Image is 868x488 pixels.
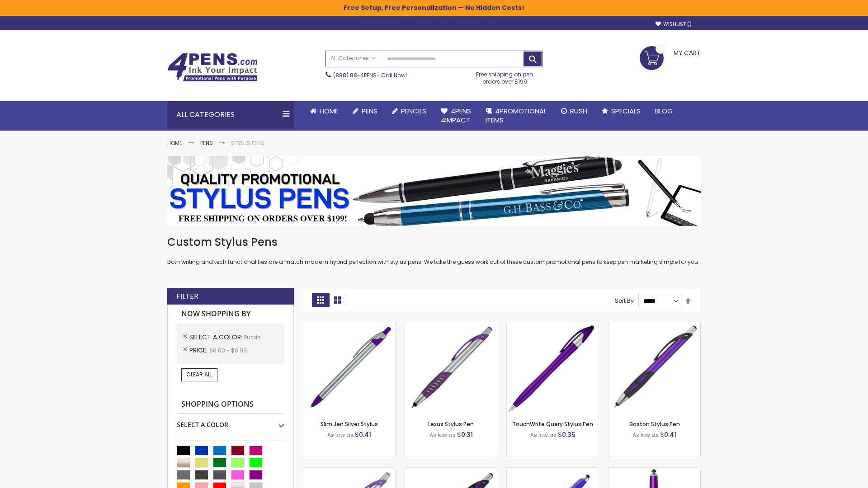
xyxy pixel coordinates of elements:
[189,333,244,342] span: Select A Color
[512,420,593,428] a: TouchWrite Query Stylus Pen
[176,291,198,301] strong: Filter
[326,51,380,66] a: All Categories
[303,322,395,414] img: Slim Jen Silver Stylus-Purple
[181,368,217,381] a: Clear All
[345,101,385,121] a: Pens
[167,139,182,147] a: Home
[457,430,473,439] span: $0.31
[303,101,345,121] a: Home
[486,106,547,125] span: 4PROMOTIONAL ITEMS
[441,106,471,125] span: 4Pens 4impact
[594,101,648,121] a: Specials
[611,106,641,116] span: Specials
[177,414,284,429] div: Select A Color
[209,347,247,354] span: $0.00 - $0.99
[570,106,587,116] span: Rush
[330,55,376,62] span: All Categories
[467,67,543,85] div: Free shipping on pen orders over $199
[507,322,599,414] img: TouchWrite Query Stylus Pen-Purple
[312,293,329,307] strong: Grid
[189,346,209,355] span: Price
[660,430,676,439] span: $0.41
[321,420,378,428] a: Slim Jen Silver Stylus
[478,101,554,131] a: 4PROMOTIONALITEMS
[200,139,213,147] a: Pens
[434,101,478,131] a: 4Pens4impact
[167,156,701,226] img: Stylus Pens
[507,467,599,475] a: Sierra Stylus Twist Pen-Purple
[405,322,497,329] a: Lexus Stylus Pen-Purple
[609,322,700,329] a: Boston Stylus Pen-Purple
[355,430,371,439] span: $0.41
[231,139,264,147] strong: Stylus Pens
[429,431,456,439] span: As low as
[362,106,377,116] span: Pens
[530,431,557,439] span: As low as
[333,71,407,79] span: - Call Now!
[507,322,599,329] a: TouchWrite Query Stylus Pen-Purple
[615,297,634,305] label: Sort By
[558,430,576,439] span: $0.35
[385,101,434,121] a: Pencils
[655,106,673,116] span: Blog
[327,431,354,439] span: As low as
[648,101,680,121] a: Blog
[167,235,701,249] h1: Custom Stylus Pens
[405,322,497,414] img: Lexus Stylus Pen-Purple
[244,333,260,341] span: Purple
[177,305,284,324] strong: Now Shopping by
[167,235,701,266] div: Both writing and tech functionalities are a match made in hybrid perfection with stylus pens. We ...
[303,467,395,475] a: Boston Silver Stylus Pen-Purple
[428,420,474,428] a: Lexus Stylus Pen
[629,420,680,428] a: Boston Stylus Pen
[609,322,700,414] img: Boston Stylus Pen-Purple
[320,106,338,116] span: Home
[177,395,284,414] strong: Shopping Options
[167,101,294,128] div: All Categories
[186,371,212,378] span: Clear All
[303,322,395,329] a: Slim Jen Silver Stylus-Purple
[405,467,497,475] a: Lexus Metallic Stylus Pen-Purple
[333,71,377,79] a: (888) 88-4PENS
[609,467,700,475] a: TouchWrite Command Stylus Pen-Purple
[401,106,426,116] span: Pencils
[632,431,659,439] span: As low as
[167,53,258,82] img: 4Pens Custom Pens and Promotional Products
[656,21,692,28] a: Wishlist
[554,101,594,121] a: Rush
